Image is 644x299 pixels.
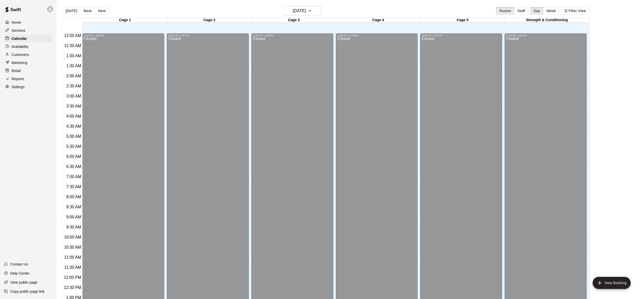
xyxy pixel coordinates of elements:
h6: [DATE] [293,7,306,14]
span: 1:30 AM [65,64,83,68]
span: 4:30 AM [65,124,83,128]
span: 8:30 AM [65,205,83,209]
p: Retail [12,68,21,73]
span: 10:00 AM [63,235,83,239]
span: 2:30 AM [65,84,83,88]
button: Next [95,7,109,15]
div: 12:00 AM – 4:30 PM [506,34,585,37]
div: Cage 1 [83,18,167,23]
span: 6:00 AM [65,154,83,159]
button: Back [80,7,95,15]
div: 12:00 AM – 4:30 PM [253,34,332,37]
p: Calendar [12,36,27,41]
span: 12:00 AM [63,34,83,38]
button: Day [530,7,543,15]
span: 12:30 PM [63,285,82,290]
span: 6:30 AM [65,164,83,169]
div: Strength & Conditioning [505,18,589,23]
a: Calendar [4,35,53,42]
span: 12:00 PM [63,275,82,280]
button: Staff [514,7,529,15]
p: Reports [12,76,24,81]
span: 9:00 AM [65,215,83,219]
span: 1:00 AM [65,54,83,58]
button: Week [543,7,559,15]
button: [DATE] [62,7,80,15]
div: 12:00 AM – 4:30 PM [337,34,416,37]
div: 12:00 AM – 4:30 PM [84,34,163,37]
p: Services [12,28,25,33]
a: Customers [4,51,53,58]
div: 12:00 AM – 4:30 PM [422,34,501,37]
button: [DATE] [284,6,321,16]
span: 11:00 AM [63,255,83,259]
p: Availability [12,44,29,49]
a: Reports [4,75,53,83]
button: Rooms [496,7,514,15]
div: Cage 3 [252,18,336,23]
span: 2:00 AM [65,74,83,78]
span: 5:30 AM [65,144,83,149]
a: Retail [4,67,53,75]
div: Cage 2 [167,18,252,23]
span: 7:00 AM [65,175,83,179]
a: Marketing [4,59,53,67]
span: 9:30 AM [65,225,83,229]
p: Copy public page link [10,289,45,294]
span: 10:30 AM [63,245,83,249]
button: add [593,277,631,289]
span: 12:30 AM [63,44,83,48]
p: Help Center [10,271,29,276]
p: Settings [12,84,25,89]
a: Availability [4,43,53,50]
div: Cage 4 [336,18,420,23]
p: Contact Us [10,262,28,267]
p: Home [12,20,21,25]
span: 5:00 AM [65,134,83,139]
span: 3:30 AM [65,104,83,108]
div: 12:00 AM – 4:30 PM [168,34,247,37]
span: 11:30 AM [63,265,83,270]
p: View public page [10,280,37,285]
span: 8:00 AM [65,195,83,199]
button: Filter View [561,7,589,15]
span: 7:30 AM [65,185,83,189]
a: Home [4,19,53,26]
p: Marketing [12,60,27,65]
p: Customers [12,52,29,57]
div: Cage 5 [420,18,505,23]
a: Services [4,27,53,34]
a: Settings [4,83,53,91]
span: 4:00 AM [65,114,83,118]
span: 3:00 AM [65,94,83,98]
